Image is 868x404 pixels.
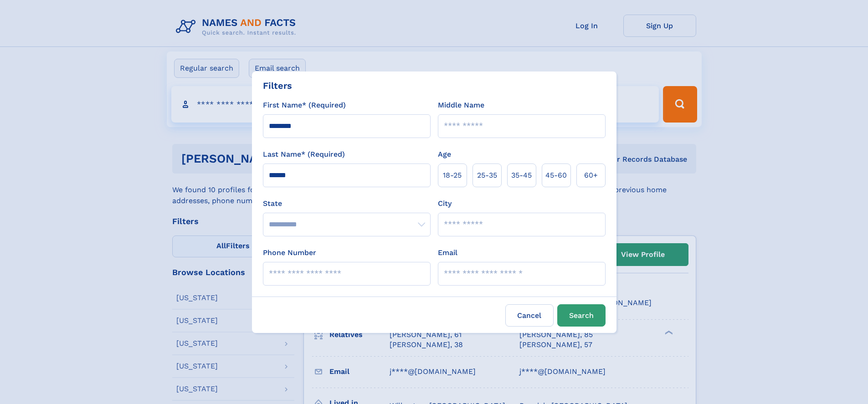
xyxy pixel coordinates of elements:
label: Phone Number [263,247,316,258]
span: 45‑60 [545,170,567,181]
label: Age [438,149,451,160]
label: Last Name* (Required) [263,149,345,160]
label: First Name* (Required) [263,100,346,111]
span: 35‑45 [511,170,532,181]
button: Search [557,304,606,327]
span: 60+ [584,170,598,181]
span: 18‑25 [443,170,462,181]
label: Cancel [505,304,554,327]
label: City [438,198,452,209]
label: Middle Name [438,100,484,111]
div: Filters [263,79,292,92]
label: Email [438,247,457,258]
span: 25‑35 [477,170,497,181]
label: State [263,198,431,209]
